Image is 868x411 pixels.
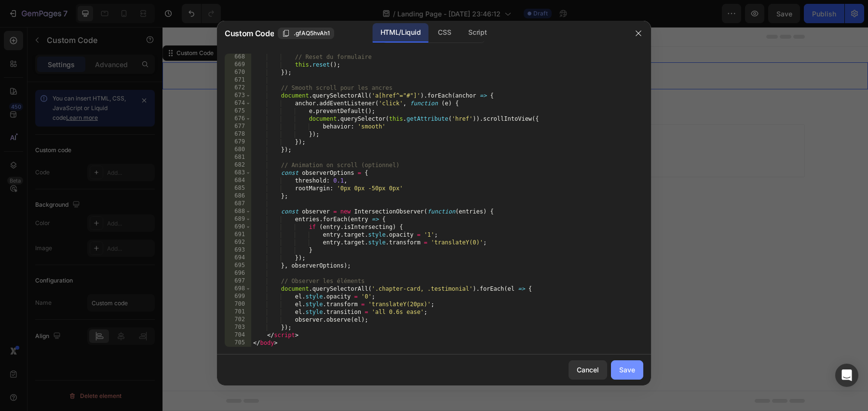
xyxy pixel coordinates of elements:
div: 690 [225,223,251,231]
div: 687 [225,200,251,208]
span: then drag & drop elements [388,126,460,134]
div: 679 [225,138,251,146]
div: Choose templates [249,113,307,124]
div: 673 [225,92,251,99]
div: 689 [225,215,251,223]
div: 683 [225,169,251,177]
div: 693 [225,246,251,254]
div: Open Intercom Messenger [835,364,858,387]
div: Generate layout [325,113,375,124]
div: 692 [225,239,251,246]
div: Script [461,23,494,43]
div: 704 [225,331,251,339]
div: 669 [225,61,251,69]
div: 676 [225,115,251,123]
div: HTML/Liquid [373,23,428,43]
div: 680 [225,146,251,154]
div: 681 [225,154,251,161]
span: Custom Code [225,28,274,39]
div: 677 [225,123,251,130]
div: 697 [225,277,251,285]
div: Save [619,365,635,375]
div: 698 [225,285,251,293]
span: from URL or image [324,126,375,134]
div: 699 [225,293,251,300]
div: 703 [225,324,251,331]
div: 670 [225,69,251,76]
div: 682 [225,161,251,169]
div: 668 [225,53,251,61]
div: 694 [225,254,251,262]
div: 695 [225,262,251,269]
button: Cancel [569,360,607,380]
div: 700 [225,300,251,308]
button: .gfAQ5hvAh1 [278,28,334,39]
div: CSS [430,23,459,43]
div: 702 [225,316,251,324]
div: 691 [225,231,251,239]
div: 686 [225,192,251,200]
div: 674 [225,99,251,107]
span: Add section [330,92,376,102]
div: Cancel [577,365,599,375]
div: 671 [225,76,251,84]
div: 701 [225,308,251,316]
div: 705 [225,339,251,347]
div: 685 [225,184,251,192]
button: Save [611,360,643,380]
div: Add blank section [395,113,454,124]
div: 675 [225,107,251,115]
span: .gfAQ5hvAh1 [294,29,330,38]
span: inspired by CRO experts [244,126,311,134]
div: 688 [225,208,251,215]
div: 696 [225,269,251,277]
div: Custom Code [12,22,53,30]
div: 684 [225,177,251,184]
div: 678 [225,130,251,138]
div: 672 [225,84,251,92]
